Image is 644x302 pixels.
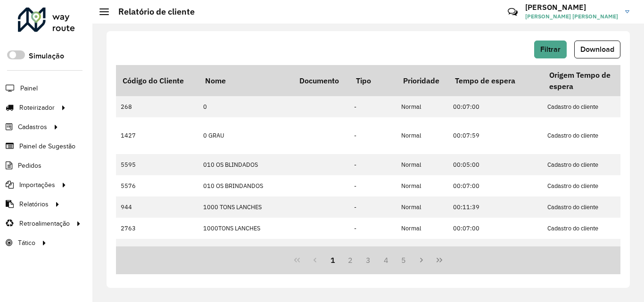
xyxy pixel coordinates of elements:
button: 3 [359,251,377,269]
td: Normal [396,154,448,175]
span: Filtrar [540,45,561,53]
button: Download [574,41,620,58]
td: - [349,117,396,154]
td: Cadastro do cliente [543,117,637,154]
td: 1000 TONS LANCHES [198,196,293,218]
td: Cadastro do cliente [543,239,637,260]
td: Normal [396,175,448,196]
td: Cadastro do cliente [543,218,637,239]
h2: Relatório de cliente [109,7,195,17]
td: Cadastro do cliente [543,196,637,218]
td: 0 GRAU [198,117,293,154]
td: Cadastro do cliente [543,154,637,175]
td: 00:00:00 [448,239,543,260]
th: Documento [293,65,349,96]
th: Tipo [349,65,396,96]
td: 0 [198,96,293,117]
td: 010 OS BRINDANDOS [198,175,293,196]
span: Painel [20,83,38,93]
button: 4 [377,251,395,269]
td: 5595 [116,154,198,175]
td: 00:07:59 [448,117,543,154]
span: Importações [19,180,55,190]
button: 5 [395,251,413,269]
td: 2763 [116,218,198,239]
h3: [PERSON_NAME] [525,3,618,12]
td: 00:05:00 [448,154,543,175]
td: Normal [396,96,448,117]
td: - [349,218,396,239]
td: 010 OS BLINDADOS [198,154,293,175]
td: Normal [396,117,448,154]
button: Filtrar [534,41,567,58]
td: 00:07:00 [448,175,543,196]
td: 00:11:39 [448,196,543,218]
td: Cadastro do cliente [543,175,637,196]
td: Normal [396,218,448,239]
span: Roteirizador [19,103,55,113]
td: - [349,196,396,218]
span: Tático [18,238,35,248]
th: Origem Tempo de espera [543,65,637,96]
button: Next Page [413,251,430,269]
td: 00:07:00 [448,96,543,117]
td: 1000TONS LANCHES [198,218,293,239]
span: Pedidos [18,161,41,171]
td: 944 [116,196,198,218]
td: - [349,154,396,175]
td: - [349,175,396,196]
td: Normal [396,196,448,218]
span: Download [580,45,614,53]
td: 1427 [116,117,198,154]
td: 101GRAU [198,239,293,260]
span: [PERSON_NAME] [PERSON_NAME] [525,12,618,21]
td: Cadastro do cliente [543,96,637,117]
label: Simulação [29,50,64,62]
button: Last Page [430,251,448,269]
td: 268 [116,96,198,117]
td: 00:07:00 [448,218,543,239]
td: - [349,96,396,117]
span: Cadastros [18,122,47,132]
span: Retroalimentação [19,219,70,229]
button: 1 [324,251,342,269]
th: Tempo de espera [448,65,543,96]
td: - [349,239,396,260]
td: Normal [396,239,448,260]
span: Painel de Sugestão [19,141,75,151]
th: Nome [198,65,293,96]
th: Prioridade [396,65,448,96]
td: 5576 [116,175,198,196]
button: 2 [341,251,359,269]
a: Contato Rápido [503,2,523,22]
td: 3649 [116,239,198,260]
span: Relatórios [19,199,49,209]
th: Código do Cliente [116,65,198,96]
